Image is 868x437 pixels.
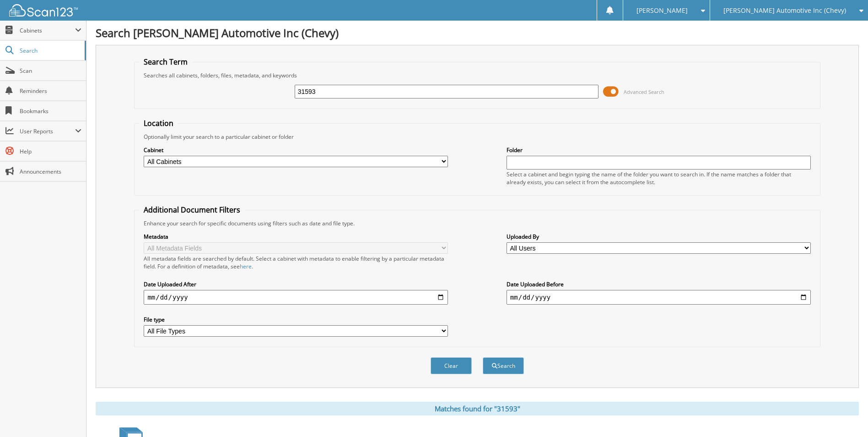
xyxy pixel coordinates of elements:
div: Matches found for "31593" [96,402,859,415]
span: Cabinets [20,27,75,34]
label: Metadata [144,233,448,240]
label: Folder [507,146,811,154]
legend: Additional Document Filters [139,205,245,215]
span: [PERSON_NAME] [636,8,688,13]
label: Uploaded By [507,233,811,240]
div: Enhance your search for specific documents using filters such as date and file type. [139,219,815,227]
label: Date Uploaded After [144,280,448,288]
a: here [240,262,252,270]
legend: Search Term [139,57,192,67]
div: Searches all cabinets, folders, files, metadata, and keywords [139,71,815,79]
div: All metadata fields are searched by default. Select a cabinet with metadata to enable filtering b... [144,255,448,270]
input: end [507,290,811,305]
span: User Reports [20,127,75,135]
h1: Search [PERSON_NAME] Automotive Inc (Chevy) [96,25,859,40]
span: Help [20,147,81,155]
span: Announcements [20,168,81,175]
div: Optionally limit your search to a particular cabinet or folder [139,133,815,141]
button: Search [483,357,524,374]
label: File type [144,316,448,323]
span: [PERSON_NAME] Automotive Inc (Chevy) [723,8,846,13]
div: Select a cabinet and begin typing the name of the folder you want to search in. If the name match... [507,170,811,186]
span: Reminders [20,87,81,95]
button: Clear [431,357,472,374]
span: Advanced Search [624,88,664,95]
span: Scan [20,67,81,75]
label: Date Uploaded Before [507,280,811,288]
legend: Location [139,118,178,128]
img: scan123-logo-white.svg [9,4,78,16]
iframe: Chat Widget [822,393,868,437]
span: Search [20,47,80,55]
input: start [144,290,448,305]
label: Cabinet [144,146,448,154]
span: Bookmarks [20,107,81,115]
